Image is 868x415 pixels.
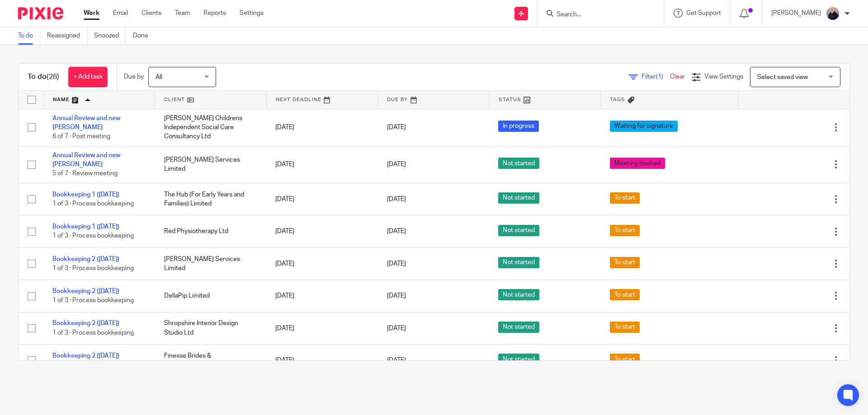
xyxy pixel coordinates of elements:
[52,115,120,131] a: Annual Review and new [PERSON_NAME]
[498,158,539,169] span: Not started
[52,171,118,177] span: 5 of 7 · Review meeting
[133,27,155,45] a: Done
[142,9,161,18] a: Clients
[52,353,119,359] a: Bookkeeping 2 ([DATE])
[387,261,406,267] span: [DATE]
[52,330,134,336] span: 1 of 3 · Process bookkeeping
[498,322,539,333] span: Not started
[266,183,378,215] td: [DATE]
[28,72,59,82] h1: To do
[266,109,378,146] td: [DATE]
[610,121,678,132] span: Waiting for signature
[124,72,144,81] p: Due by
[771,9,821,18] p: [PERSON_NAME]
[610,257,640,268] span: To start
[155,247,267,280] td: [PERSON_NAME] Services Limited
[387,228,406,234] span: [DATE]
[610,97,625,102] span: Tags
[155,109,267,146] td: [PERSON_NAME] Childrens Independent Social Care Consultancy Ltd
[498,257,539,268] span: Not started
[387,357,406,364] span: [DATE]
[498,289,539,300] span: Not started
[47,27,87,45] a: Reassigned
[387,293,406,299] span: [DATE]
[52,224,119,230] a: Bookkeeping 1 ([DATE])
[610,289,640,300] span: To start
[387,161,406,168] span: [DATE]
[826,6,840,21] img: IMG_8745-0021-copy.jpg
[52,256,119,262] a: Bookkeeping 2 ([DATE])
[266,215,378,247] td: [DATE]
[52,233,134,239] span: 1 of 3 · Process bookkeeping
[266,312,378,344] td: [DATE]
[556,11,637,19] input: Search
[610,354,640,365] span: To start
[757,74,808,80] span: Select saved view
[47,73,59,80] span: (26)
[155,280,267,312] td: DellaPip Limited
[52,320,119,326] a: Bookkeeping 2 ([DATE])
[387,325,406,331] span: [DATE]
[18,7,63,19] img: Pixie
[387,196,406,202] span: [DATE]
[610,158,665,169] span: Meeting booked
[155,312,267,344] td: Shropshire Interior Design Studio Ltd
[155,146,267,183] td: [PERSON_NAME] Services Limited
[175,9,190,18] a: Team
[84,9,99,18] a: Work
[155,345,267,377] td: Finesse Brides & [PERSON_NAME] Ltd
[387,124,406,131] span: [DATE]
[686,10,721,16] span: Get Support
[52,265,134,271] span: 1 of 3 · Process bookkeeping
[156,74,162,80] span: All
[68,67,108,87] a: + Add task
[670,74,685,80] a: Clear
[52,152,120,168] a: Annual Review and new [PERSON_NAME]
[266,345,378,377] td: [DATE]
[610,322,640,333] span: To start
[52,133,110,140] span: 6 of 7 · Post meeting
[656,74,663,80] span: (1)
[52,191,119,198] a: Bookkeeping 1 ([DATE])
[498,192,539,204] span: Not started
[704,74,743,80] span: View Settings
[155,183,267,215] td: The Hub (For Early Years and Families) Limited
[18,27,40,45] a: To do
[498,354,539,365] span: Not started
[642,74,670,80] span: Filter
[610,225,640,236] span: To start
[498,121,539,132] span: In progress
[266,280,378,312] td: [DATE]
[94,27,126,45] a: Snoozed
[113,9,128,18] a: Email
[52,288,119,294] a: Bookkeeping 2 ([DATE])
[266,146,378,183] td: [DATE]
[203,9,226,18] a: Reports
[240,9,264,18] a: Settings
[52,201,134,207] span: 1 of 3 · Process bookkeeping
[610,192,640,204] span: To start
[52,298,134,304] span: 1 of 3 · Process bookkeeping
[266,247,378,280] td: [DATE]
[155,215,267,247] td: Red Physiotherapy Ltd
[498,225,539,236] span: Not started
